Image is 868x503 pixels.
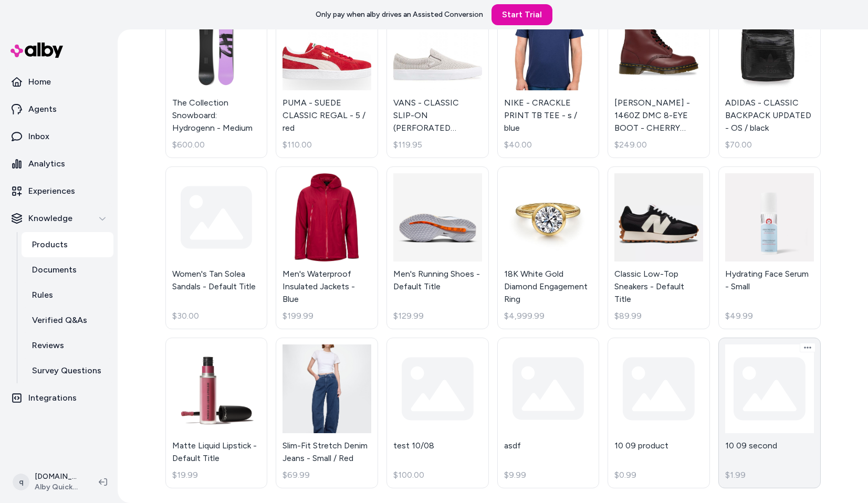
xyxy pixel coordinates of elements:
a: Classic Low-Top Sneakers - Default TitleClassic Low-Top Sneakers - Default Title$89.99 [608,166,710,330]
a: Documents [22,257,113,282]
p: Agents [28,103,57,116]
p: Knowledge [28,212,72,225]
button: Knowledge [4,206,113,231]
p: Products [32,238,68,251]
a: Men's Running Shoes - Default TitleMen's Running Shoes - Default Title$129.99 [386,166,489,330]
a: Start Trial [491,4,552,25]
a: Verified Q&As [22,308,113,333]
a: Men's Waterproof Insulated Jackets - BlueMen's Waterproof Insulated Jackets - Blue$199.99 [276,166,378,330]
a: Rules [22,282,113,308]
a: Products [22,232,113,257]
a: asdf$9.99 [497,338,600,488]
a: Inbox [4,124,113,149]
a: Slim-Fit Stretch Denim Jeans - Small / RedSlim-Fit Stretch Denim Jeans - Small / Red$69.99 [276,338,378,488]
p: Only pay when alby drives an Assisted Conversion [316,9,483,20]
a: Experiences [4,179,113,204]
a: Survey Questions [22,358,113,383]
p: Reviews [32,339,64,352]
a: Analytics [4,151,113,176]
a: 18K White Gold Diamond Engagement Ring18K White Gold Diamond Engagement Ring$4,999.99 [497,166,600,330]
p: Home [28,76,51,88]
p: Rules [32,289,53,301]
p: Survey Questions [32,364,101,377]
a: Matte Liquid Lipstick - Default TitleMatte Liquid Lipstick - Default Title$19.99 [165,338,268,488]
a: 10 09 product$0.99 [608,338,710,488]
a: Agents [4,97,113,122]
p: Integrations [28,392,77,404]
a: test 10/08$100.00 [386,338,489,488]
span: Alby QuickStart Store [35,482,82,492]
p: [DOMAIN_NAME] Shopify [35,471,82,482]
a: Women's Tan Solea Sandals - Default Title$30.00 [165,166,268,330]
p: Analytics [28,158,65,170]
a: Integrations [4,385,113,411]
p: Verified Q&As [32,314,87,327]
button: q[DOMAIN_NAME] ShopifyAlby QuickStart Store [6,465,90,499]
a: 10 09 second$1.99 [718,338,821,488]
p: Inbox [28,130,49,143]
a: Hydrating Face Serum - SmallHydrating Face Serum - Small$49.99 [718,166,821,330]
a: Home [4,69,113,95]
a: Reviews [22,333,113,358]
span: q [13,474,29,490]
img: alby Logo [11,43,63,58]
p: Experiences [28,185,75,197]
p: Documents [32,264,77,276]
